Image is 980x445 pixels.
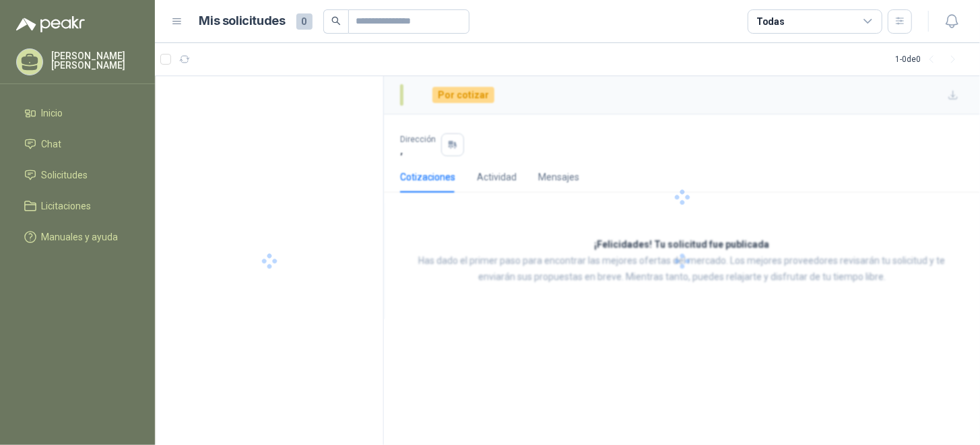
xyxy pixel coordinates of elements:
p: [PERSON_NAME] [PERSON_NAME] [51,51,139,70]
a: Inicio [16,100,139,126]
span: Chat [42,137,62,151]
h1: Mis solicitudes [199,11,286,31]
div: Todas [756,14,785,29]
span: 0 [296,13,313,30]
a: Licitaciones [16,193,139,219]
a: Manuales y ayuda [16,224,139,250]
span: Inicio [42,106,63,121]
a: Solicitudes [16,162,139,188]
span: Solicitudes [42,168,88,182]
img: Logo peakr [16,16,85,32]
span: Manuales y ayuda [42,230,119,244]
span: Licitaciones [42,199,92,213]
span: search [331,16,341,26]
div: 1 - 0 de 0 [895,48,964,70]
a: Chat [16,131,139,157]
